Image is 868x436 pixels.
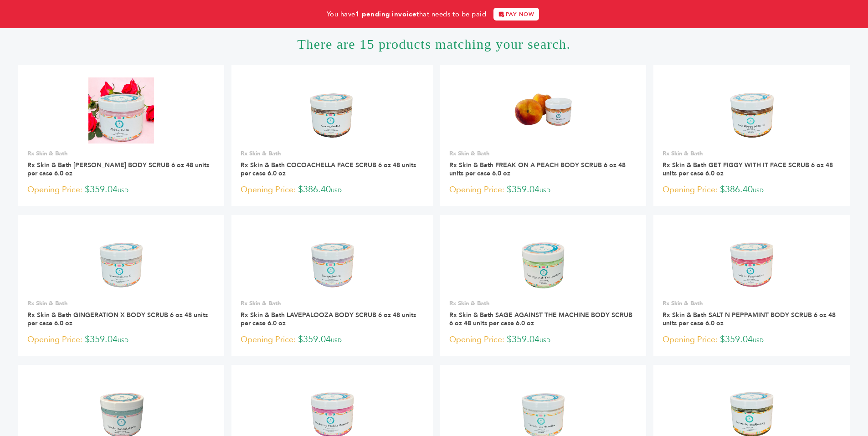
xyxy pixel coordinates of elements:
[299,227,365,293] img: Rx Skin & Bath LAVEPALOOZA BODY SCRUB 6 oz 48 units per case 6.0 oz
[299,77,365,143] img: Rx Skin & Bath COCOACHELLA FACE SCRUB 6 oz 48 units per case 6.0 oz
[719,227,785,293] img: Rx Skin & Bath SALT N PEPPAMINT BODY SCRUB 6 oz 48 units per case 6.0 oz
[663,299,841,308] p: Rx Skin & Bath
[27,184,82,196] span: Opening Price:
[663,333,718,346] span: Opening Price:
[18,22,850,65] h1: There are 15 products matching your search.
[118,187,128,194] span: USD
[663,333,841,347] p: $359.04
[493,8,539,21] a: PAY NOW
[241,183,424,197] p: $386.40
[27,183,215,197] p: $359.04
[27,161,209,178] a: Rx Skin & Bath [PERSON_NAME] BODY SCRUB 6 oz 48 units per case 6.0 oz
[663,161,833,178] a: Rx Skin & Bath GET FIGGY WITH IT FACE SCRUB 6 oz 48 units per case 6.0 oz
[449,333,637,347] p: $359.04
[539,337,550,344] span: USD
[753,337,764,344] span: USD
[663,183,841,197] p: $386.40
[88,227,154,293] img: Rx Skin & Bath GINGERATION X BODY SCRUB 6 oz 48 units per case 6.0 oz
[510,77,576,144] img: Rx Skin & Bath FREAK ON A PEACH BODY SCRUB 6 oz 48 units per case 6.0 oz
[241,311,416,328] a: Rx Skin & Bath LAVEPALOOZA BODY SCRUB 6 oz 48 units per case 6.0 oz
[241,333,296,346] span: Opening Price:
[449,333,504,346] span: Opening Price:
[241,184,296,196] span: Opening Price:
[449,299,637,308] p: Rx Skin & Bath
[719,77,785,144] img: Rx Skin & Bath GET FIGGY WITH IT FACE SCRUB 6 oz 48 units per case 6.0 oz
[241,161,416,178] a: Rx Skin & Bath COCOACHELLA FACE SCRUB 6 oz 48 units per case 6.0 oz
[753,187,764,194] span: USD
[663,149,841,158] p: Rx Skin & Bath
[331,337,342,344] span: USD
[355,10,416,19] strong: 1 pending invoice
[241,149,424,158] p: Rx Skin & Bath
[88,77,154,144] img: Rx Skin & Bath ABBEY ROSE BODY SCRUB 6 oz 48 units per case 6.0 oz
[241,333,424,347] p: $359.04
[510,227,576,293] img: Rx Skin & Bath SAGE AGAINST THE MACHINE BODY SCRUB 6 oz 48 units per case 6.0 oz
[663,311,836,328] a: Rx Skin & Bath SALT N PEPPAMINT BODY SCRUB 6 oz 48 units per case 6.0 oz
[539,187,550,194] span: USD
[449,161,626,178] a: Rx Skin & Bath FREAK ON A PEACH BODY SCRUB 6 oz 48 units per case 6.0 oz
[27,149,215,158] p: Rx Skin & Bath
[27,333,215,347] p: $359.04
[331,187,342,194] span: USD
[118,337,128,344] span: USD
[449,183,637,197] p: $359.04
[663,184,718,196] span: Opening Price:
[449,184,504,196] span: Opening Price:
[449,311,632,328] a: Rx Skin & Bath SAGE AGAINST THE MACHINE BODY SCRUB 6 oz 48 units per case 6.0 oz
[327,10,487,19] span: You have that needs to be paid
[27,311,208,328] a: Rx Skin & Bath GINGERATION X BODY SCRUB 6 oz 48 units per case 6.0 oz
[449,149,637,158] p: Rx Skin & Bath
[27,333,82,346] span: Opening Price:
[27,299,215,308] p: Rx Skin & Bath
[241,299,424,308] p: Rx Skin & Bath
